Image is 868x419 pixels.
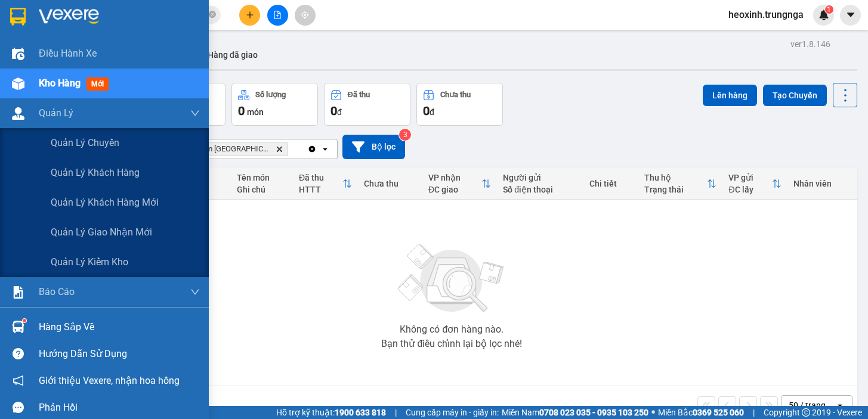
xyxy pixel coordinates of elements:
span: Trạm Sài Gòn [194,144,271,154]
span: đ [337,107,342,117]
span: down [190,287,200,297]
span: message [13,402,24,413]
div: ĐC lấy [728,185,772,194]
button: Lên hàng [703,85,757,106]
th: Toggle SortBy [638,168,723,200]
div: 50 / trang [789,399,826,411]
div: Trạng thái [644,185,708,194]
span: đ [430,107,434,117]
strong: 0708 023 035 - 0935 103 250 [539,408,648,417]
span: ⚪️ [651,410,655,415]
span: Trạm Sài Gòn, close by backspace [189,142,288,156]
th: Toggle SortBy [422,168,497,200]
span: heoxinh.trungnga [719,7,813,22]
span: aim [301,11,309,19]
img: svg+xml;base64,PHN2ZyBjbGFzcz0ibGlzdC1wbHVnX19zdmciIHhtbG5zPSJodHRwOi8vd3d3LnczLm9yZy8yMDAwL3N2Zy... [392,237,511,320]
img: warehouse-icon [12,48,24,60]
div: Ghi chú [237,185,287,194]
div: Hàng sắp về [39,318,200,336]
div: HTTT [299,185,342,194]
svg: open [320,144,330,154]
div: Chưa thu [440,91,471,99]
img: solution-icon [12,286,24,299]
img: logo-vxr [10,8,26,26]
span: mới [87,77,109,91]
span: | [753,406,755,419]
span: Kho hàng [39,77,81,89]
div: VP nhận [428,173,481,182]
button: Số lượng0món [231,83,318,126]
div: Chưa thu [364,179,417,188]
span: 1 [827,5,831,14]
span: | [395,406,397,419]
span: down [190,108,200,118]
th: Toggle SortBy [293,168,358,200]
div: Người gửi [503,173,577,182]
span: Quản lý kiểm kho [51,254,128,269]
div: VP gửi [728,173,772,182]
span: question-circle [13,348,24,359]
div: Tên món [237,173,287,182]
button: Đã thu0đ [324,83,410,126]
svg: Clear all [307,144,317,154]
span: 0 [238,104,245,118]
span: copyright [802,408,810,417]
span: file-add [273,11,282,19]
sup: 1 [23,319,26,322]
img: warehouse-icon [12,77,24,90]
svg: open [835,401,845,410]
img: icon-new-feature [818,10,829,20]
div: Số lượng [255,91,286,99]
span: plus [246,11,254,19]
svg: Delete [276,145,283,153]
div: ver 1.8.146 [790,38,830,51]
button: Bộ lọc [342,135,405,159]
span: Quản lý giao nhận mới [51,225,152,240]
div: Đã thu [299,173,342,182]
button: caret-down [840,5,861,26]
sup: 1 [825,5,833,14]
span: close-circle [209,11,216,18]
span: Hỗ trợ kỹ thuật: [276,406,386,419]
button: file-add [267,5,288,26]
span: caret-down [845,10,856,20]
strong: 1900 633 818 [335,408,386,417]
div: Đã thu [348,91,370,99]
span: close-circle [209,10,216,21]
div: Số điện thoại [503,185,577,194]
span: Báo cáo [39,284,75,299]
div: Không có đơn hàng nào. [400,325,503,334]
div: ĐC giao [428,185,481,194]
span: notification [13,375,24,386]
span: món [247,107,264,117]
th: Toggle SortBy [722,168,787,200]
div: Hướng dẫn sử dụng [39,345,200,363]
span: Quản lý khách hàng mới [51,195,159,210]
div: Thu hộ [644,173,708,182]
button: Tạo Chuyến [763,85,827,106]
input: Selected Trạm Sài Gòn. [291,143,292,155]
button: plus [239,5,260,26]
div: Phản hồi [39,399,200,417]
img: warehouse-icon [12,321,24,333]
button: Chưa thu0đ [416,83,503,126]
span: 0 [423,104,430,118]
button: aim [295,5,316,26]
span: 0 [330,104,337,118]
span: Quản lý khách hàng [51,165,140,180]
div: Chi tiết [589,179,632,188]
span: Cung cấp máy in - giấy in: [406,406,499,419]
span: Miền Bắc [658,406,744,419]
span: Quản lý chuyến [51,135,119,150]
span: Điều hành xe [39,46,97,61]
div: Nhân viên [793,179,851,188]
sup: 3 [399,129,411,141]
img: warehouse-icon [12,107,24,120]
button: Hàng đã giao [198,41,267,69]
div: Bạn thử điều chỉnh lại bộ lọc nhé! [381,339,522,349]
span: Giới thiệu Vexere, nhận hoa hồng [39,373,180,388]
strong: 0369 525 060 [693,408,744,417]
span: Miền Nam [502,406,648,419]
span: Quản Lý [39,105,73,120]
